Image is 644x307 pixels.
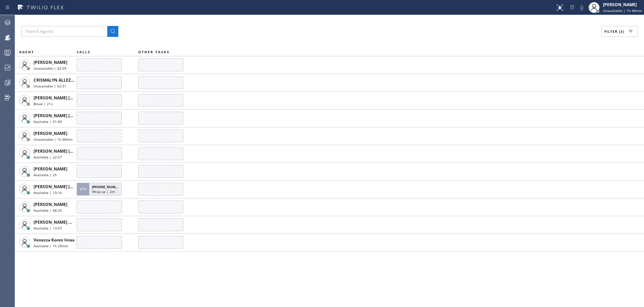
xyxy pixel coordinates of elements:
div: [PERSON_NAME] [603,2,642,8]
input: Search Agents [21,26,107,37]
span: Unavailable | 52:51 [34,84,66,88]
button: Mute [577,3,587,12]
span: Venezza Koren Intas [34,237,75,243]
button: Filter (3) [601,26,638,37]
span: CALLS [77,50,91,54]
span: Filter (3) [604,29,624,34]
span: Available | 22:57 [34,155,62,159]
span: Unavailable | 1h 48min [603,8,642,13]
span: [PERSON_NAME] [PERSON_NAME] [34,95,102,101]
span: [PERSON_NAME] [PERSON_NAME] [34,184,102,190]
span: Available | 31:49 [34,119,62,124]
span: [PERSON_NAME] [PERSON_NAME] Dahil [34,148,114,154]
span: Unavailable | 1h 48min [34,137,73,142]
span: Available | 2h [34,172,57,177]
span: [PERSON_NAME] [34,59,67,65]
span: Available | 48:20 [34,208,62,213]
span: Unavailable | 42:09 [34,66,66,71]
span: Wrap up | 2m [92,189,115,194]
span: OTHER TASKS [138,50,170,54]
span: [PERSON_NAME] Guingos [34,219,85,225]
span: Available | 13:57 [34,226,62,231]
span: [PERSON_NAME] [PERSON_NAME] [34,113,102,118]
button: [PHONE_NUMBER]Wrap up | 2m [77,181,124,198]
span: [PERSON_NAME] [34,201,67,207]
span: [PERSON_NAME] [34,130,67,136]
span: Available | 1h 29min [34,243,68,248]
span: AGENT [19,50,34,54]
span: [PHONE_NUMBER] [92,184,123,189]
span: CRISMALYN ALLEZER [34,77,76,83]
span: Break | 21s [34,101,53,106]
span: Available | 10:16 [34,190,62,195]
span: [PERSON_NAME] [34,166,67,172]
